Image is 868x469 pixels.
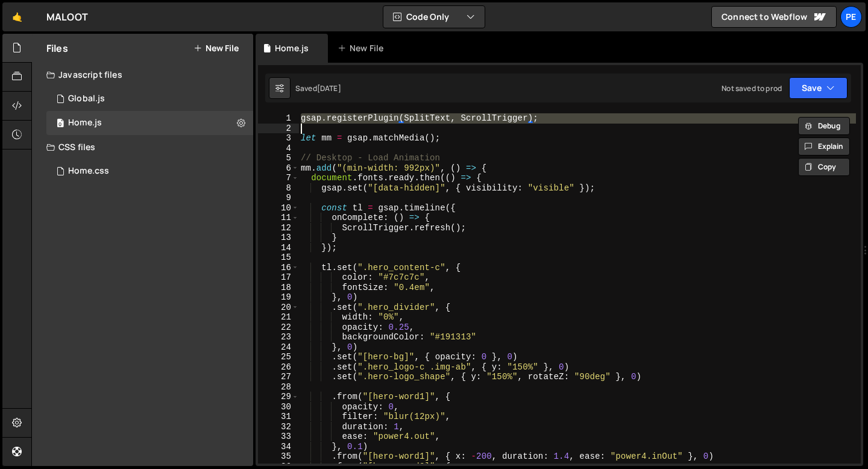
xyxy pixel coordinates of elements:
button: Explain [798,137,850,156]
div: 24 [258,342,299,353]
div: 12 [258,223,299,233]
div: 8 [258,183,299,194]
div: 16127/43336.js [46,111,253,135]
div: MALOOT [46,10,88,24]
div: 25 [258,352,299,362]
div: 11 [258,213,299,223]
div: 13 [258,233,299,243]
div: 1 [258,113,299,124]
div: [DATE] [317,83,341,93]
button: Debug [798,117,850,135]
span: 0 [57,119,64,129]
div: 2 [258,124,299,134]
button: Save [789,77,848,99]
div: 4 [258,143,299,154]
div: 10 [258,203,299,213]
div: 9 [258,193,299,203]
div: 19 [258,292,299,303]
div: Home.js [275,42,309,54]
div: 15 [258,253,299,263]
div: 16127/43667.css [46,159,253,183]
div: Javascript files [32,63,253,87]
div: 29 [258,392,299,402]
div: 33 [258,432,299,442]
div: Home.css [68,166,109,177]
div: 5 [258,153,299,163]
div: 6 [258,163,299,174]
button: Copy [798,158,850,176]
div: 7 [258,173,299,183]
a: Pe [840,6,862,28]
div: 23 [258,332,299,342]
div: 20 [258,303,299,313]
a: Connect to Webflow [711,6,837,28]
div: 35 [258,452,299,462]
div: 22 [258,323,299,333]
button: Code Only [383,6,485,28]
div: 32 [258,422,299,432]
a: 🤙 [2,2,32,31]
div: Not saved to prod [722,83,782,93]
div: 16127/43325.js [46,87,253,111]
div: 16 [258,263,299,273]
div: 17 [258,272,299,283]
div: 27 [258,372,299,382]
div: CSS files [32,135,253,159]
button: New File [193,43,239,53]
div: Home.js [68,118,102,128]
div: 3 [258,133,299,143]
div: Saved [295,83,341,93]
div: Global.js [68,93,105,104]
div: 34 [258,442,299,452]
div: New File [338,42,388,54]
div: 18 [258,283,299,293]
div: 26 [258,362,299,373]
div: 31 [258,412,299,422]
div: 14 [258,243,299,253]
div: 28 [258,382,299,392]
div: 21 [258,312,299,323]
div: 30 [258,402,299,412]
h2: Files [46,42,68,55]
